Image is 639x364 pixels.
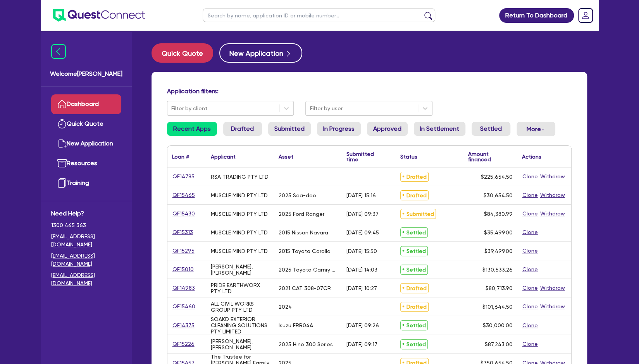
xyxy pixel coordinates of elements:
[51,94,121,114] a: Dashboard
[51,44,66,59] img: icon-menu-close
[481,174,513,180] span: $225,654.50
[279,192,316,198] div: 2025 Sea-doo
[346,192,376,198] div: [DATE] 15:16
[211,316,269,335] div: SOAKD EXTERIOR CLEANING SOLUTIONS PTY LIMITED
[346,211,379,217] div: [DATE] 09:37
[211,338,269,350] div: [PERSON_NAME], [PERSON_NAME]
[346,229,379,236] div: [DATE] 09:45
[211,229,268,236] div: MUSCLE MIND PTY LTD
[172,284,195,292] a: QF14983
[211,301,269,313] div: ALL CIVIL WORKS GROUP PTY LTD
[400,190,429,200] span: Drafted
[522,284,538,292] button: Clone
[517,122,555,136] button: Dropdown toggle
[172,172,195,181] a: QF14785
[172,154,189,159] div: Loan #
[540,191,565,200] button: Withdraw
[540,172,565,181] button: Withdraw
[172,321,195,330] a: QF14375
[167,122,217,136] a: Recent Apps
[522,246,538,255] button: Clone
[279,322,313,328] div: Isuzu FRR04A
[472,122,510,136] a: Settled
[279,248,331,254] div: 2015 Toyota Corolla
[51,154,121,173] a: Resources
[483,322,513,328] span: $30,000.00
[223,122,262,136] a: Drafted
[172,191,195,200] a: QF15465
[211,211,268,217] div: MUSCLE MIND PTY LTD
[400,339,428,349] span: Settled
[346,151,384,162] div: Submitted time
[522,209,538,218] button: Clone
[522,154,541,159] div: Actions
[486,285,513,291] span: $80,713.90
[400,246,428,256] span: Settled
[468,151,513,162] div: Amount financed
[317,122,361,136] a: In Progress
[172,265,194,274] a: QF15010
[575,5,596,26] a: Dropdown toggle
[400,154,417,159] div: Status
[172,209,195,218] a: QF15430
[172,228,193,237] a: QF15313
[522,228,538,237] button: Clone
[51,173,121,193] a: Training
[540,209,565,218] button: Withdraw
[51,114,121,134] a: Quick Quote
[367,122,408,136] a: Approved
[268,122,311,136] a: Submitted
[152,43,213,63] button: Quick Quote
[484,229,513,236] span: $35,499.00
[51,134,121,154] a: New Application
[211,192,268,198] div: MUSCLE MIND PTY LTD
[522,302,538,311] button: Clone
[152,43,219,63] a: Quick Quote
[51,232,121,249] a: [EMAIL_ADDRESS][DOMAIN_NAME]
[346,267,377,273] div: [DATE] 14:03
[400,227,428,238] span: Settled
[346,248,377,254] div: [DATE] 15:50
[57,178,67,188] img: training
[51,209,121,218] span: Need Help?
[279,211,324,217] div: 2025 Ford Ranger
[522,340,538,349] button: Clone
[50,69,122,79] span: Welcome [PERSON_NAME]
[211,154,236,159] div: Applicant
[540,284,565,292] button: Withdraw
[167,87,572,95] h4: Application filters:
[522,172,538,181] button: Clone
[57,119,67,128] img: quick-quote
[211,282,269,294] div: PRIDE EARTHWORX PTY LTD
[482,304,513,310] span: $101,644.50
[400,320,428,330] span: Settled
[522,321,538,330] button: Clone
[211,174,269,180] div: RSA TRADING PTY LTD
[51,252,121,268] a: [EMAIL_ADDRESS][DOMAIN_NAME]
[400,302,429,312] span: Drafted
[172,340,195,349] a: QF15226
[346,341,377,347] div: [DATE] 09:17
[400,209,436,219] span: Submitted
[522,191,538,200] button: Clone
[279,341,333,347] div: 2025 Hino 300 Series
[485,341,513,347] span: $87,243.00
[172,246,195,255] a: QF15295
[279,229,328,236] div: 2015 Nissan Navara
[414,122,465,136] a: In Settlement
[400,172,429,182] span: Drafted
[279,285,331,291] div: 2021 CAT 308-07CR
[211,263,269,276] div: [PERSON_NAME], [PERSON_NAME]
[522,265,538,274] button: Clone
[499,8,574,23] a: Return To Dashboard
[482,267,513,273] span: $130,533.26
[346,285,377,291] div: [DATE] 10:27
[57,139,67,148] img: new-application
[484,192,513,198] span: $30,654.50
[51,221,121,229] span: 1300 465 363
[57,159,67,168] img: resources
[400,283,429,293] span: Drafted
[219,43,302,63] button: New Application
[279,154,293,159] div: Asset
[400,265,428,275] span: Settled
